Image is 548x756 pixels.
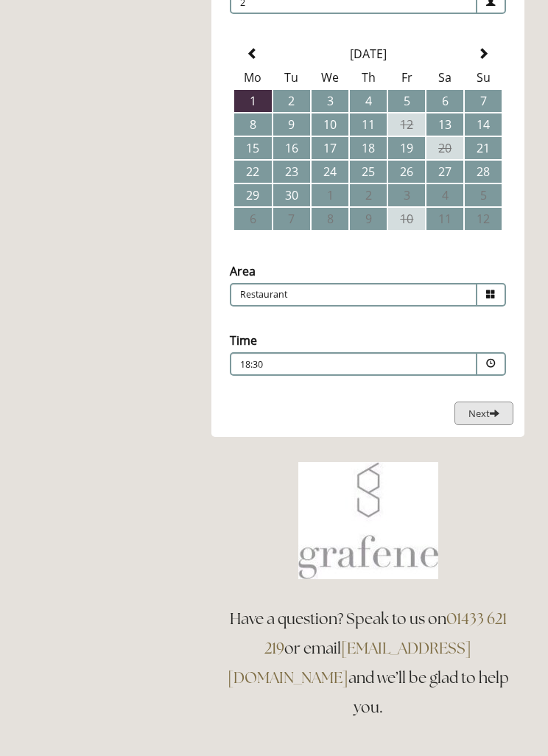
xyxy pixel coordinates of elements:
td: 6 [426,90,463,112]
td: 21 [465,137,502,159]
td: 3 [312,90,349,112]
td: 19 [388,137,425,159]
td: 8 [234,113,272,136]
td: 18 [350,137,387,159]
td: 20 [426,137,463,159]
p: 18:30 [240,358,410,371]
td: 24 [312,161,349,183]
td: 1 [312,184,349,206]
td: 5 [388,90,425,112]
th: Sa [426,66,463,88]
th: Fr [388,66,425,88]
span: Next [468,407,499,420]
th: Mo [234,66,272,88]
td: 1 [234,90,272,112]
td: 12 [465,208,502,230]
th: Su [465,66,502,88]
label: Area [230,263,256,279]
td: 11 [350,113,387,136]
td: 11 [426,208,463,230]
span: Previous Month [247,48,259,60]
td: 7 [465,90,502,112]
label: Time [230,332,257,349]
td: 17 [312,137,349,159]
td: 22 [234,161,272,183]
td: 10 [312,113,349,136]
td: 10 [388,208,425,230]
th: Tu [273,66,310,88]
td: 28 [465,161,502,183]
th: Th [350,66,387,88]
td: 2 [350,184,387,206]
h3: Have a question? Speak to us on or email and we’ll be glad to help you. [211,604,524,722]
td: 13 [426,113,463,136]
span: Next Month [477,48,489,60]
td: 16 [273,137,310,159]
td: 26 [388,161,425,183]
td: 6 [234,208,272,230]
td: 30 [273,184,310,206]
th: Select Month [273,43,463,65]
img: Book a table at Grafene Restaurant @ Losehill [298,462,438,579]
td: 4 [426,184,463,206]
td: 9 [350,208,387,230]
td: 8 [312,208,349,230]
td: 7 [273,208,310,230]
td: 14 [465,113,502,136]
td: 3 [388,184,425,206]
td: 15 [234,137,272,159]
th: We [312,66,349,88]
td: 25 [350,161,387,183]
td: 9 [273,113,310,136]
button: Next [454,402,513,426]
td: 12 [388,113,425,136]
td: 4 [350,90,387,112]
td: 23 [273,161,310,183]
td: 29 [234,184,272,206]
td: 27 [426,161,463,183]
a: [EMAIL_ADDRESS][DOMAIN_NAME] [228,638,472,687]
td: 2 [273,90,310,112]
td: 5 [465,184,502,206]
